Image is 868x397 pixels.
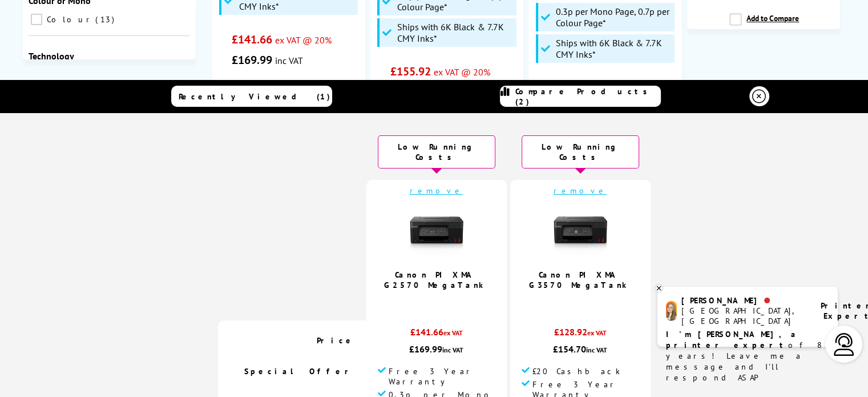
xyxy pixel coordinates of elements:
span: Free 3 Year Warranty [389,366,495,387]
span: inc VAT [586,346,607,354]
div: £141.66 [378,326,495,343]
a: Recently Viewed (1) [171,86,332,107]
a: Canon PIXMA G2570 MegaTank [384,270,488,290]
span: ex VAT @ 20% [434,66,490,78]
label: Add to Compare [729,13,799,35]
img: Canon-PIXMA-G3570-Front-Main-Small.jpg [552,204,609,262]
span: £155.92 [390,64,431,79]
span: 13 [95,14,117,25]
div: Low Running Costs [378,135,495,169]
span: Compare Products (2) [515,86,660,107]
div: [GEOGRAPHIC_DATA], [GEOGRAPHIC_DATA] [681,306,806,326]
span: Ships with 6K Black & 7.7K CMY Inks* [397,21,513,44]
img: Canon-PIXMA-G2570-Front-Main-Small.jpg [408,204,465,262]
span: Price [317,335,355,346]
span: / 5 [584,296,596,309]
span: inc VAT [275,55,303,66]
span: Special Offer [244,366,355,376]
span: £20 Cashback [532,366,620,376]
p: of 8 years! Leave me a message and I'll respond ASAP [666,329,829,383]
span: Recently Viewed (1) [179,91,330,102]
a: remove [410,186,463,196]
span: £141.66 [232,32,272,47]
span: ex VAT @ 20% [275,34,332,46]
span: Technology [29,50,74,62]
a: Compare Products (2) [500,86,661,107]
a: Canon PIXMA G3570 MegaTank [529,270,632,290]
a: remove [554,186,607,196]
div: £154.70 [522,343,639,355]
span: Ships with 6K Black & 7.7K CMY Inks* [556,37,672,60]
span: ex VAT [587,328,607,337]
span: £169.99 [232,53,272,67]
img: amy-livechat.png [666,301,677,321]
div: [PERSON_NAME] [681,295,806,306]
span: Colour [44,14,94,25]
input: Colour 13 [31,14,42,25]
img: user-headset-light.svg [833,333,855,356]
b: I'm [PERSON_NAME], a printer expert [666,329,799,350]
div: Low Running Costs [522,135,639,169]
div: £169.99 [378,343,495,355]
span: 5.0 [570,296,584,309]
span: inc VAT [442,346,463,354]
span: ex VAT [443,328,463,337]
div: £128.92 [522,326,639,343]
span: 0.3p per Mono Page, 0.7p per Colour Page* [556,6,672,29]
